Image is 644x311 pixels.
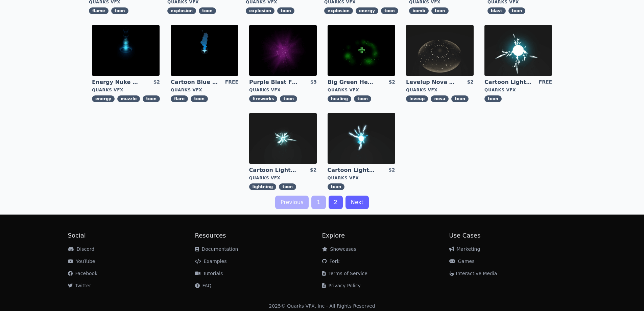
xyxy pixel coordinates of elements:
a: Cartoon Lightning Ball [484,79,533,86]
div: $3 [310,79,317,86]
span: toon [354,95,371,102]
div: Quarks VFX [249,175,317,181]
span: fireworks [249,95,277,102]
h2: Social [68,231,195,240]
span: toon [381,7,398,14]
span: toon [328,183,345,190]
div: $2 [388,166,395,174]
div: $2 [467,79,474,86]
span: explosion [324,7,353,14]
div: FREE [225,79,238,86]
h2: Resources [195,231,322,240]
h2: Explore [322,231,449,240]
span: toon [508,7,526,14]
span: flare [171,95,188,102]
a: YouTube [68,259,95,264]
a: Facebook [68,271,98,276]
span: energy [356,7,378,14]
span: toon [143,95,160,102]
div: Quarks VFX [92,87,160,93]
div: 2025 © Quarks VFX, Inc - All Rights Reserved [269,303,375,309]
div: Quarks VFX [249,87,317,93]
span: toon [277,7,294,14]
span: lightning [249,183,277,190]
a: Previous [275,196,309,209]
a: Fork [322,259,340,264]
img: imgAlt [171,25,238,76]
a: Terms of Service [322,271,367,276]
a: Cartoon Lightning Ball with Bloom [328,166,376,174]
span: toon [279,183,296,190]
img: imgAlt [406,25,474,76]
a: Showcases [322,246,356,252]
a: Levelup Nova Effect [406,79,455,86]
div: Quarks VFX [171,87,238,93]
div: Quarks VFX [328,175,395,181]
span: energy [92,95,115,102]
a: 2 [329,196,343,209]
span: leveup [406,95,428,102]
span: toon [191,95,208,102]
img: imgAlt [484,25,552,76]
div: Quarks VFX [328,87,395,93]
span: toon [199,7,216,14]
span: nova [431,95,449,102]
a: Cartoon Lightning Ball Explosion [249,166,298,174]
a: 1 [311,196,326,209]
a: Cartoon Blue Flare [171,79,219,86]
a: Examples [195,259,227,264]
span: flame [89,7,109,14]
a: Discord [68,246,95,252]
div: Quarks VFX [484,87,552,93]
div: $2 [389,79,395,86]
div: Quarks VFX [406,87,474,93]
div: $2 [310,166,316,174]
div: $2 [153,79,160,86]
span: blast [487,7,506,14]
a: Games [449,259,475,264]
span: explosion [167,7,196,14]
span: toon [451,95,469,102]
span: toon [431,7,449,14]
span: muzzle [117,95,140,102]
span: toon [111,7,128,14]
span: toon [484,95,502,102]
a: Privacy Policy [322,283,361,288]
span: bomb [409,7,429,14]
img: imgAlt [328,113,395,164]
a: Interactive Media [449,271,497,276]
a: Tutorials [195,271,223,276]
a: Energy Nuke Muzzle Flash [92,79,141,86]
a: Next [345,196,369,209]
span: toon [280,95,297,102]
div: FREE [539,79,552,86]
img: imgAlt [249,25,317,76]
a: Big Green Healing Effect [328,79,376,86]
img: imgAlt [249,113,317,164]
h2: Use Cases [449,231,576,240]
span: healing [328,95,351,102]
a: Documentation [195,246,238,252]
a: FAQ [195,283,212,288]
img: imgAlt [92,25,160,76]
a: Twitter [68,283,91,288]
img: imgAlt [328,25,395,76]
a: Purple Blast Fireworks [249,79,298,86]
span: explosion [246,7,275,14]
a: Marketing [449,246,480,252]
